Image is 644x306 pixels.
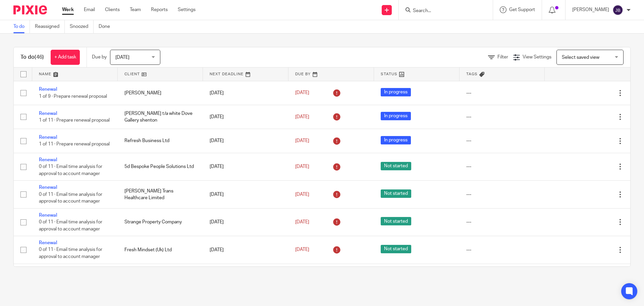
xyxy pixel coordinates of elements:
[381,217,411,225] span: Not started
[523,55,551,59] span: View Settings
[381,136,411,144] span: In progress
[466,137,538,144] div: ---
[35,54,44,60] span: (46)
[84,6,95,13] a: Email
[151,6,168,13] a: Reports
[105,6,120,13] a: Clients
[295,164,309,169] span: [DATE]
[13,5,47,14] img: Pixie
[118,181,203,208] td: [PERSON_NAME] Trans Healthcare Limited
[130,6,141,13] a: Team
[466,114,538,120] div: ---
[466,219,538,225] div: ---
[203,129,288,153] td: [DATE]
[39,94,107,99] span: 1 of 9 · Prepare renewal proposal
[118,105,203,129] td: [PERSON_NAME] t/a white Dove Gallery shenton
[203,264,288,291] td: [DATE]
[295,248,309,252] span: [DATE]
[118,208,203,236] td: Strange Property Company
[295,192,309,197] span: [DATE]
[118,236,203,264] td: Fresh Mindset (Uk) Ltd
[39,164,102,176] span: 0 of 11 · Email time analysis for approval to account manager
[39,135,57,140] a: Renewal
[39,118,110,123] span: 1 of 11 · Prepare renewal proposal
[466,72,478,76] span: Tags
[178,6,196,13] a: Settings
[381,88,411,96] span: In progress
[612,5,623,15] img: svg%3E
[118,81,203,105] td: [PERSON_NAME]
[51,50,80,65] a: + Add task
[295,91,309,95] span: [DATE]
[62,6,74,13] a: Work
[118,153,203,180] td: 5d Bespoke People Solutions Ltd
[381,189,411,198] span: Not started
[20,54,44,61] h1: To do
[39,192,102,204] span: 0 of 11 · Email time analysis for approval to account manager
[39,185,57,190] a: Renewal
[381,245,411,253] span: Not started
[466,191,538,198] div: ---
[203,181,288,208] td: [DATE]
[466,163,538,170] div: ---
[295,115,309,119] span: [DATE]
[39,111,57,116] a: Renewal
[39,248,102,259] span: 0 of 11 · Email time analysis for approval to account manager
[562,55,599,60] span: Select saved view
[466,247,538,253] div: ---
[572,6,609,13] p: [PERSON_NAME]
[497,55,508,59] span: Filter
[381,162,411,170] span: Not started
[295,138,309,143] span: [DATE]
[118,129,203,153] td: Refresh Business Ltd
[39,87,57,92] a: Renewal
[509,7,535,12] span: Get Support
[295,220,309,224] span: [DATE]
[39,220,102,231] span: 0 of 11 · Email time analysis for approval to account manager
[39,158,57,162] a: Renewal
[118,264,203,291] td: The F Word Ltd
[381,112,411,120] span: In progress
[70,20,94,33] a: Snoozed
[203,236,288,264] td: [DATE]
[35,20,65,33] a: Reassigned
[13,20,30,33] a: To do
[99,20,115,33] a: Done
[466,90,538,96] div: ---
[203,105,288,129] td: [DATE]
[203,153,288,180] td: [DATE]
[115,55,129,60] span: [DATE]
[39,241,57,245] a: Renewal
[39,213,57,218] a: Renewal
[39,142,110,147] span: 1 of 11 · Prepare renewal proposal
[203,208,288,236] td: [DATE]
[92,54,107,60] p: Due by
[203,81,288,105] td: [DATE]
[412,8,473,14] input: Search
